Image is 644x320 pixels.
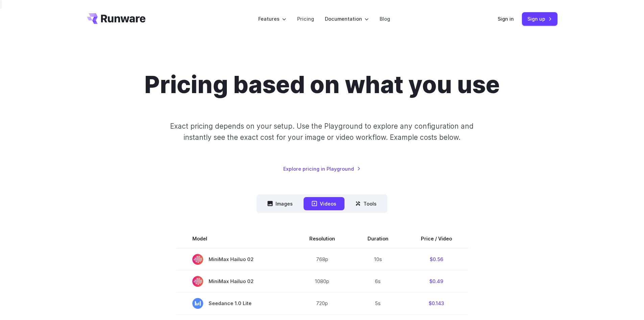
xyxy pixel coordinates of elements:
td: $0.56 [405,248,468,271]
a: Go to / [87,13,146,24]
button: Images [259,197,301,210]
a: Blog [380,15,390,23]
td: 10s [351,248,405,271]
label: Features [258,15,286,23]
td: $0.143 [405,292,468,314]
th: Model [176,229,293,248]
a: Explore pricing in Playground [283,165,361,173]
td: 768p [293,248,351,271]
span: MiniMax Hailuo 02 [192,254,277,265]
span: MiniMax Hailuo 02 [192,276,277,287]
a: Sign in [498,15,514,23]
p: Exact pricing depends on your setup. Use the Playground to explore any configuration and instantl... [157,121,486,143]
td: 6s [351,270,405,292]
td: 5s [351,292,405,314]
th: Duration [351,229,405,248]
button: Tools [347,197,385,210]
h1: Pricing based on what you use [144,70,500,99]
td: 720p [293,292,351,314]
button: Videos [304,197,344,210]
th: Resolution [293,229,351,248]
label: Documentation [325,15,369,23]
th: Price / Video [405,229,468,248]
td: $0.49 [405,270,468,292]
a: Pricing [297,15,314,23]
span: Seedance 1.0 Lite [192,298,277,309]
td: 1080p [293,270,351,292]
a: Sign up [522,12,557,25]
